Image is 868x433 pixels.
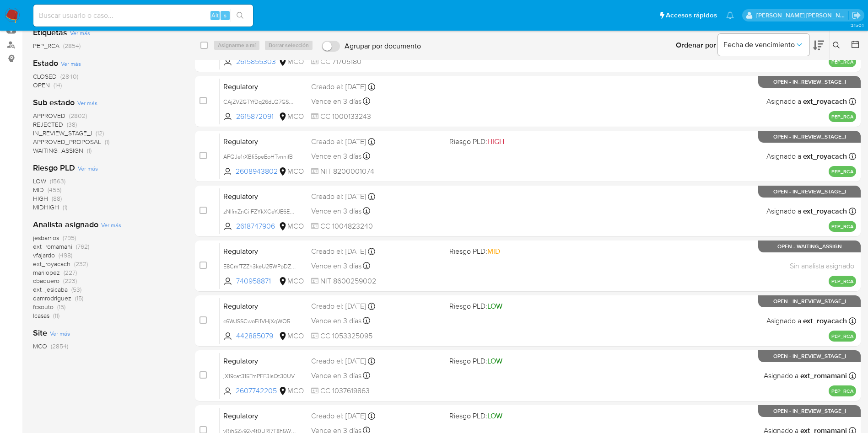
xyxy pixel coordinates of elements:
[756,11,849,20] p: david.marinmartinez@mercadolibre.com.co
[852,11,861,20] a: Salir
[726,11,734,19] a: Notificaciones
[224,11,226,20] span: s
[851,21,863,29] span: 3.150.1
[33,10,253,21] input: Buscar usuario o caso...
[231,9,249,22] button: search-icon
[211,11,219,20] span: Alt
[666,11,717,20] span: Accesos rápidos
